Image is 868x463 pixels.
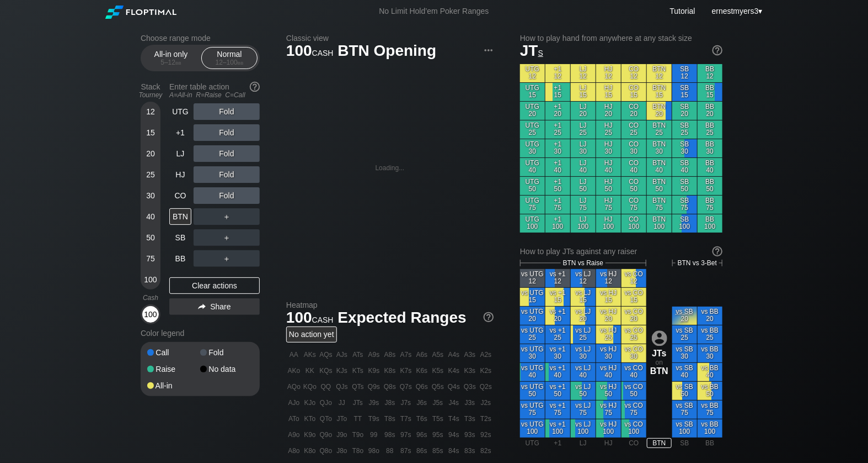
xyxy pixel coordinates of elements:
div: 93s [462,427,478,443]
div: SB [672,438,697,448]
div: HJ [596,438,621,448]
div: vs LJ 15 [571,288,596,306]
div: All-in [147,382,200,390]
div: vs UTG 25 [520,325,545,344]
div: HJ 40 [596,158,621,176]
div: A4s [446,347,462,362]
div: Fold [194,103,260,120]
div: CO 40 [621,158,646,176]
div: vs LJ 50 [571,382,596,400]
div: A8s [382,347,398,362]
div: vs HJ 40 [596,363,621,381]
div: Q8o [318,443,334,459]
div: T4s [446,411,462,427]
div: vs HJ 20 [596,307,621,325]
div: SB 12 [672,64,697,82]
div: KQs [318,363,334,378]
div: T8s [382,411,398,427]
div: Loading... [376,164,405,172]
div: vs UTG 12 [520,269,545,287]
div: Share [169,298,260,315]
div: +1 75 [545,196,570,214]
div: vs BB 100 [698,419,722,438]
div: BTN 100 [647,214,672,233]
div: UTG [169,103,191,120]
div: AKs [302,347,318,362]
div: LJ 30 [571,139,596,157]
div: No action yet [286,327,337,343]
img: help.32db89a4.svg [483,311,495,323]
div: K5s [430,363,446,378]
div: vs CO 15 [621,288,646,306]
h2: Classic view [286,34,494,43]
div: BTN 12 [647,64,672,82]
div: vs LJ 12 [571,269,596,287]
div: K2s [478,363,494,378]
div: Q9s [366,379,382,394]
div: JTs [647,349,672,359]
div: HJ 100 [596,214,621,233]
div: Don't fold. No recommendation for action. [672,307,697,325]
div: Stack [136,78,165,103]
div: Q7s [398,379,414,394]
div: Fold [194,145,260,162]
div: KQo [302,379,318,394]
div: BB 25 [698,120,722,139]
span: cash [312,46,334,58]
div: K3s [462,363,478,378]
div: BTN [647,438,672,448]
div: K9s [366,363,382,378]
div: BB 20 [698,102,722,120]
div: AJs [334,347,350,362]
span: 100 [285,43,335,61]
div: K9o [302,427,318,443]
div: 75 [142,250,159,267]
div: +1 [169,124,191,141]
div: BTN 25 [647,120,672,139]
div: No data [200,365,253,373]
div: BTN 15 [647,83,672,101]
div: BB 40 [698,158,722,176]
div: How to play JTs against any raiser [520,247,722,256]
div: K4s [446,363,462,378]
img: help.32db89a4.svg [249,81,261,93]
div: SB 15 [672,83,697,101]
div: Fold [194,166,260,183]
div: LJ [169,145,191,162]
div: vs LJ 100 [571,419,596,438]
div: Q6s [414,379,430,394]
div: QTs [350,379,366,394]
div: BB 12 [698,64,722,82]
div: K7s [398,363,414,378]
div: LJ [571,438,596,448]
div: HJ 75 [596,196,621,214]
div: vs +1 30 [545,344,570,362]
div: BB [698,438,722,448]
div: BTN 75 [647,196,672,214]
div: SB 40 [672,158,697,176]
img: ellipsis.fd386fe8.svg [483,44,495,56]
div: 20 [142,145,159,162]
div: SB 20 [672,102,697,120]
div: A=All-in R=Raise C=Call [169,91,260,99]
div: BTN 20 [647,102,672,120]
div: LJ 25 [571,120,596,139]
div: Q9o [318,427,334,443]
div: ATs [350,347,366,362]
h2: Heatmap [286,301,494,309]
div: HJ [169,166,191,183]
div: vs UTG 50 [520,382,545,400]
span: JT [520,42,543,59]
div: BTN 30 [647,139,672,157]
div: All-in only [146,48,196,69]
div: QJo [318,395,334,411]
div: Tourney [136,91,165,99]
div: vs HJ 25 [596,325,621,344]
div: vs SB 40 [672,363,697,381]
div: J9o [334,427,350,443]
div: vs HJ 15 [596,288,621,306]
div: vs BB 75 [698,401,722,419]
div: SB 100 [672,214,697,233]
div: vs HJ 50 [596,382,621,400]
div: UTG 15 [520,83,545,101]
